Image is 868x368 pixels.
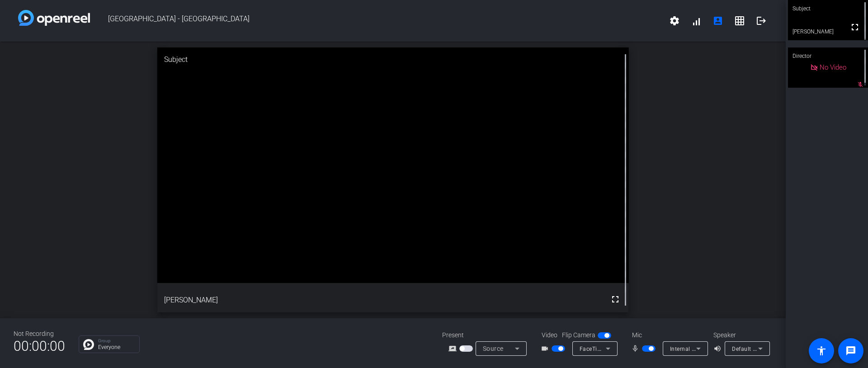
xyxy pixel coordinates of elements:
[542,330,557,340] span: Video
[670,345,747,352] span: Internal Microphone (Built-in)
[562,330,595,340] span: Flip Camera
[98,344,135,350] p: Everyone
[732,345,826,352] span: Default - Internal Speakers (Built-in)
[631,343,642,354] mat-icon: mic_none
[669,15,680,26] mat-icon: settings
[816,345,827,356] mat-icon: accessibility
[712,15,723,26] mat-icon: account_box
[90,10,664,32] span: [GEOGRAPHIC_DATA] - [GEOGRAPHIC_DATA]
[685,10,707,32] button: signal_cellular_alt
[98,339,135,343] p: Group
[623,330,713,340] div: Mic
[820,63,846,71] span: No Video
[14,329,65,339] div: Not Recording
[14,335,65,357] span: 00:00:00
[18,10,90,26] img: white-gradient.svg
[756,15,767,26] mat-icon: logout
[788,47,868,65] div: Director
[713,330,768,340] div: Speaker
[849,22,860,33] mat-icon: fullscreen
[610,294,621,305] mat-icon: fullscreen
[448,343,459,354] mat-icon: screen_share_outline
[713,343,724,354] mat-icon: volume_up
[483,345,504,352] span: Source
[845,345,856,356] mat-icon: message
[157,47,629,72] div: Subject
[442,330,533,340] div: Present
[541,343,552,354] mat-icon: videocam_outline
[83,339,94,350] img: Chat Icon
[734,15,745,26] mat-icon: grid_on
[580,345,696,352] span: FaceTime HD Camera (Built-in) (05ac:8600)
